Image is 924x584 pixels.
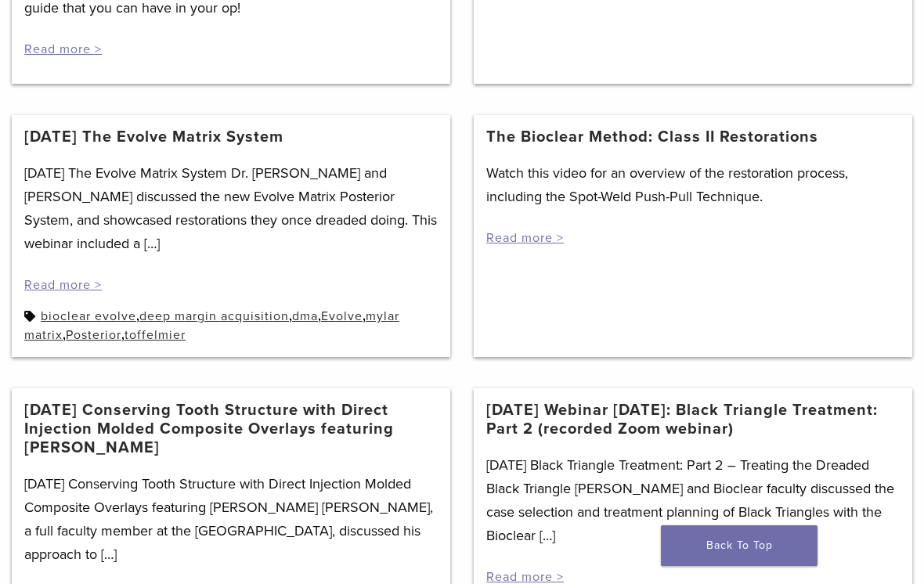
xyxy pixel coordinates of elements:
p: [DATE] The Evolve Matrix System Dr. [PERSON_NAME] and [PERSON_NAME] discussed the new Evolve Matr... [24,161,438,255]
a: Read more > [486,230,564,246]
a: [DATE] Webinar [DATE]: Black Triangle Treatment: Part 2 (recorded Zoom webinar) [486,401,900,438]
a: mylar matrix [24,308,399,343]
a: [DATE] The Evolve Matrix System [24,128,283,146]
a: Back To Top [661,525,818,566]
a: dma [292,308,318,324]
a: Read more > [24,277,102,293]
p: [DATE] Black Triangle Treatment: Part 2 – Treating the Dreaded Black Triangle [PERSON_NAME] and B... [486,453,900,547]
a: bioclear evolve [41,308,136,324]
p: Watch this video for an overview of the restoration process, including the Spot-Weld Push-Pull Te... [486,161,900,208]
a: toffelmier [125,327,186,343]
a: Evolve [321,308,363,324]
div: , , , , , , [24,307,438,344]
a: The Bioclear Method: Class II Restorations [486,128,818,146]
a: Read more > [24,41,102,57]
a: [DATE] Conserving Tooth Structure with Direct Injection Molded Composite Overlays featuring [PERS... [24,401,438,457]
p: [DATE] Conserving Tooth Structure with Direct Injection Molded Composite Overlays featuring [PERS... [24,472,438,566]
a: Posterior [66,327,121,343]
a: deep margin acquisition [139,308,289,324]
